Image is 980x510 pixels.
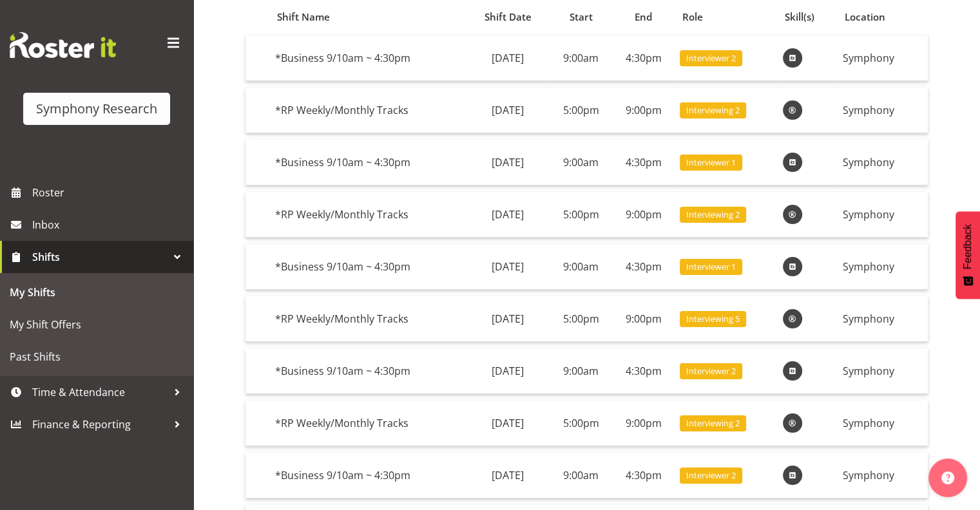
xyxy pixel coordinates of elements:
[466,140,550,185] td: [DATE]
[785,10,830,24] div: Skill(s)
[550,244,612,290] td: 9:00am
[612,140,675,185] td: 4:30pm
[10,347,184,366] span: Past Shifts
[270,401,466,446] td: *RP Weekly/Monthly Tracks
[466,296,550,342] td: [DATE]
[550,35,612,81] td: 9:00am
[838,35,928,81] td: Symphony
[466,348,550,394] td: [DATE]
[612,348,675,394] td: 4:30pm
[550,88,612,133] td: 5:00pm
[550,296,612,342] td: 5:00pm
[612,296,675,342] td: 9:00pm
[838,140,928,185] td: Symphony
[612,401,675,446] td: 9:00pm
[10,32,116,58] img: Rosterit website logo
[612,192,675,238] td: 9:00pm
[466,35,550,81] td: [DATE]
[686,52,736,64] span: Interviewer 2
[270,88,466,133] td: *RP Weekly/Monthly Tracks
[550,192,612,238] td: 5:00pm
[612,453,675,498] td: 4:30pm
[682,10,771,24] div: Role
[466,192,550,238] td: [DATE]
[620,10,668,24] div: End
[612,244,675,290] td: 4:30pm
[3,276,190,308] a: My Shifts
[838,88,928,133] td: Symphony
[466,401,550,446] td: [DATE]
[612,88,675,133] td: 9:00pm
[845,10,921,24] div: Location
[686,313,740,325] span: Interviewing 5
[838,401,928,446] td: Symphony
[941,471,954,484] img: help-xxl-2.png
[557,10,604,24] div: Start
[270,192,466,238] td: *RP Weekly/Monthly Tracks
[686,156,736,169] span: Interviewer 1
[270,244,466,290] td: *Business 9/10am ~ 4:30pm
[32,215,187,234] span: Inbox
[3,308,190,341] a: My Shift Offers
[32,247,168,267] span: Shifts
[838,453,928,498] td: Symphony
[32,415,168,434] span: Finance & Reporting
[10,283,184,302] span: My Shifts
[36,99,157,118] div: Symphony Research
[956,211,980,299] button: Feedback - Show survey
[277,10,459,24] div: Shift Name
[550,348,612,394] td: 9:00am
[466,453,550,498] td: [DATE]
[838,296,928,342] td: Symphony
[3,341,190,373] a: Past Shifts
[270,35,466,81] td: *Business 9/10am ~ 4:30pm
[270,140,466,185] td: *Business 9/10am ~ 4:30pm
[550,401,612,446] td: 5:00pm
[962,224,974,269] span: Feedback
[550,453,612,498] td: 9:00am
[10,315,184,334] span: My Shift Offers
[32,382,168,402] span: Time & Attendance
[686,469,736,482] span: Interviewer 2
[838,348,928,394] td: Symphony
[686,417,740,430] span: Interviewing 2
[838,192,928,238] td: Symphony
[32,183,187,202] span: Roster
[550,140,612,185] td: 9:00am
[686,104,740,117] span: Interviewing 2
[838,244,928,290] td: Symphony
[686,209,740,221] span: Interviewing 2
[686,261,736,273] span: Interviewer 1
[270,296,466,342] td: *RP Weekly/Monthly Tracks
[474,10,542,24] div: Shift Date
[270,453,466,498] td: *Business 9/10am ~ 4:30pm
[270,348,466,394] td: *Business 9/10am ~ 4:30pm
[466,244,550,290] td: [DATE]
[612,35,675,81] td: 4:30pm
[686,365,736,377] span: Interviewer 2
[466,88,550,133] td: [DATE]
